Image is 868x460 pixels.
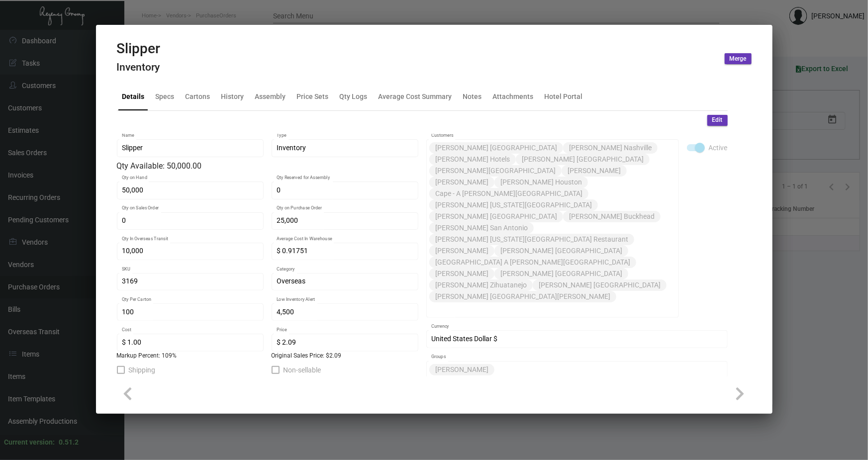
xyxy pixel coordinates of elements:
div: 0.51.2 [59,437,79,448]
div: History [221,92,244,102]
mat-chip: [PERSON_NAME][GEOGRAPHIC_DATA] [429,165,562,177]
div: Average Cost Summary [379,92,452,102]
button: Merge [725,53,752,64]
div: Attachments [493,92,534,102]
mat-chip: [PERSON_NAME] San Antonio [429,222,534,234]
div: Price Sets [297,92,329,102]
mat-chip: [PERSON_NAME] [429,364,494,375]
mat-chip: [PERSON_NAME] [429,268,494,279]
h4: Inventory [117,61,161,74]
span: Merge [730,55,747,63]
mat-chip: [PERSON_NAME] [US_STATE][GEOGRAPHIC_DATA] Restaurant [429,234,634,245]
div: Details [122,92,145,102]
mat-chip: [PERSON_NAME] Buckhead [563,211,661,222]
button: Edit [707,115,728,126]
input: Add new.. [496,366,722,374]
mat-chip: [PERSON_NAME] Hotels [429,154,516,165]
mat-chip: [PERSON_NAME] [GEOGRAPHIC_DATA][PERSON_NAME] [429,291,616,302]
mat-chip: [PERSON_NAME] [562,165,627,177]
mat-chip: [PERSON_NAME] [GEOGRAPHIC_DATA] [494,268,628,279]
span: Active [709,142,728,154]
mat-chip: [PERSON_NAME] [GEOGRAPHIC_DATA] [494,245,628,257]
mat-chip: [PERSON_NAME] [429,245,494,257]
mat-chip: [PERSON_NAME] [429,177,494,188]
input: Add new.. [431,304,674,312]
mat-chip: Cape - A [PERSON_NAME][GEOGRAPHIC_DATA] [429,188,588,199]
mat-chip: [PERSON_NAME] [GEOGRAPHIC_DATA] [429,142,563,154]
span: Edit [712,116,723,124]
div: Qty Logs [340,92,368,102]
h2: Slipper [117,40,161,57]
mat-chip: [PERSON_NAME] [GEOGRAPHIC_DATA] [429,211,563,222]
mat-chip: [PERSON_NAME] [US_STATE][GEOGRAPHIC_DATA] [429,199,598,211]
mat-chip: [GEOGRAPHIC_DATA] A [PERSON_NAME][GEOGRAPHIC_DATA] [429,257,636,268]
div: Notes [463,92,482,102]
mat-chip: [PERSON_NAME] Houston [494,177,588,188]
span: Non-sellable [284,364,321,376]
div: Specs [156,92,175,102]
mat-chip: [PERSON_NAME] Nashville [563,142,658,154]
mat-chip: [PERSON_NAME] Zihuatanejo [429,279,533,291]
mat-chip: [PERSON_NAME] [GEOGRAPHIC_DATA] [516,154,650,165]
div: Hotel Portal [545,92,583,102]
div: Cartons [186,92,210,102]
div: Qty Available: 50,000.00 [117,160,418,172]
div: Assembly [255,92,286,102]
mat-chip: [PERSON_NAME] [GEOGRAPHIC_DATA] [533,279,667,291]
div: Current version: [4,437,55,448]
span: Shipping [129,364,156,376]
